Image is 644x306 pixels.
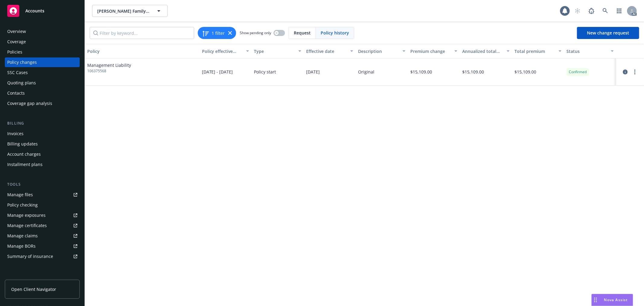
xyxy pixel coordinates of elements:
[7,78,36,88] div: Quoting plans
[306,69,320,75] span: [DATE]
[254,69,276,75] span: Policy start
[7,57,37,67] div: Policy changes
[569,69,587,75] span: Confirmed
[358,69,374,75] div: Original
[92,5,168,17] button: [PERSON_NAME] Family & Children's Services
[212,30,225,36] span: 1 filter
[5,139,80,149] a: Billing updates
[358,48,399,54] div: Description
[5,88,80,98] a: Contacts
[87,68,131,74] span: 106375568
[460,44,512,58] button: Annualized total premium change
[408,44,460,58] button: Premium change
[410,69,432,75] span: $15,109.00
[591,294,633,306] button: Nova Assist
[5,27,80,36] a: Overview
[7,37,26,47] div: Coverage
[5,120,80,126] div: Billing
[5,149,80,159] a: Account charges
[356,44,408,58] button: Description
[462,48,503,54] div: Annualized total premium change
[599,5,611,17] a: Search
[592,294,599,306] div: Drag to move
[572,5,584,17] a: Start snowing
[254,48,295,54] div: Type
[97,8,149,14] span: [PERSON_NAME] Family & Children's Services
[622,68,629,76] a: circleInformation
[7,221,47,230] div: Manage certificates
[306,48,347,54] div: Effective date
[7,139,38,149] div: Billing updates
[87,48,197,54] div: Policy
[5,2,80,19] a: Accounts
[7,200,38,210] div: Policy checking
[202,48,243,54] div: Policy effective dates
[202,69,233,75] span: [DATE] - [DATE]
[5,129,80,138] a: Invoices
[5,221,80,230] a: Manage certificates
[7,47,22,57] div: Policies
[585,5,598,17] a: Report a Bug
[5,37,80,47] a: Coverage
[11,286,56,292] span: Open Client Navigator
[566,48,607,54] div: Status
[5,78,80,88] a: Quoting plans
[252,44,304,58] button: Type
[5,241,80,251] a: Manage BORs
[5,68,80,77] a: SSC Cases
[410,48,451,54] div: Premium change
[200,44,252,58] button: Policy effective dates
[5,99,80,108] a: Coverage gap analysis
[5,252,80,261] a: Summary of insurance
[7,210,46,220] div: Manage exposures
[577,27,639,39] a: New change request
[240,30,271,35] span: Show pending only
[5,210,80,220] a: Manage exposures
[5,231,80,241] a: Manage claims
[87,62,131,68] span: Management Liability
[5,190,80,200] a: Manage files
[25,8,44,13] span: Accounts
[5,200,80,210] a: Policy checking
[321,30,349,36] span: Policy history
[5,47,80,57] a: Policies
[7,160,43,169] div: Installment plans
[7,129,24,138] div: Invoices
[631,68,639,76] a: more
[7,88,25,98] div: Contacts
[514,48,555,54] div: Total premium
[5,57,80,67] a: Policy changes
[462,69,484,75] span: $15,109.00
[85,44,200,58] button: Policy
[7,68,28,77] div: SSC Cases
[564,44,616,58] button: Status
[294,30,311,36] span: Request
[604,297,628,302] span: Nova Assist
[7,241,36,251] div: Manage BORs
[7,149,41,159] div: Account charges
[5,181,80,187] div: Tools
[512,44,564,58] button: Total premium
[7,252,53,261] div: Summary of insurance
[5,273,80,279] div: Analytics hub
[7,231,38,241] div: Manage claims
[7,190,33,200] div: Manage files
[5,160,80,169] a: Installment plans
[613,5,625,17] a: Switch app
[7,27,26,36] div: Overview
[587,30,629,36] span: New change request
[90,27,194,39] input: Filter by keyword...
[514,69,536,75] span: $15,109.00
[7,99,52,108] div: Coverage gap analysis
[304,44,356,58] button: Effective date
